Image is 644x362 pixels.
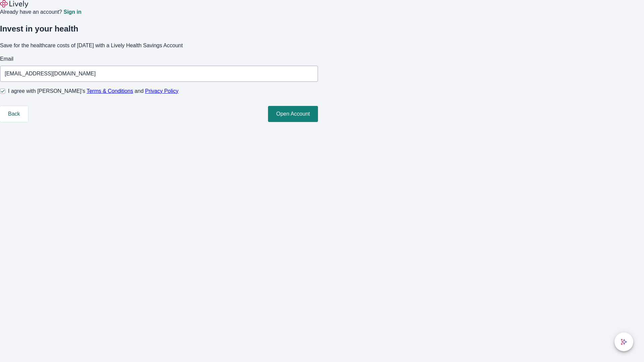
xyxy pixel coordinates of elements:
svg: Lively AI Assistant [621,339,627,345]
span: I agree with [PERSON_NAME]’s and [8,87,178,95]
a: Privacy Policy [145,88,179,94]
button: Open Account [268,106,318,122]
a: Sign in [63,9,81,15]
a: Terms & Conditions [87,88,133,94]
button: chat [614,333,633,351]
